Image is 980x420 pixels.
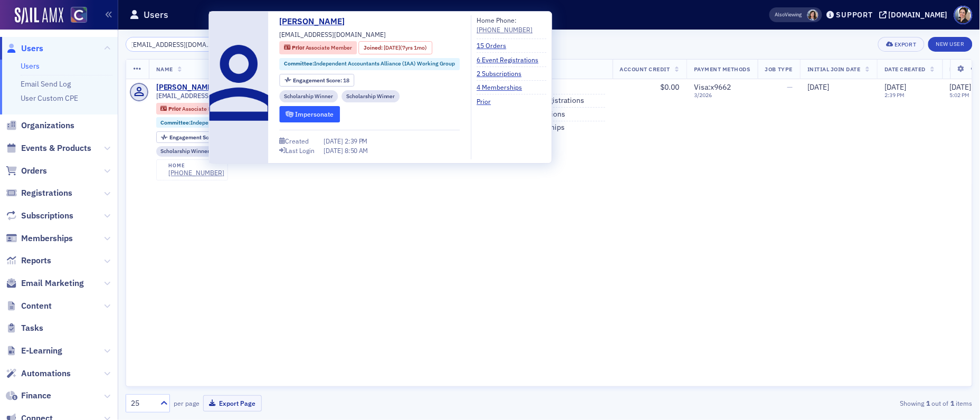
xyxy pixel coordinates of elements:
span: Automations [21,368,71,379]
img: SailAMX [71,7,87,23]
span: Engagement Score : [293,77,343,84]
div: Engagement Score: 18 [280,74,355,87]
span: Visa : x9662 [694,82,731,92]
a: Committee:Independent Accountants Alliance (IAA) Working Group [284,60,455,68]
span: Payment Methods [694,65,750,73]
span: Stacy Svendsen [807,9,819,21]
span: Memberships [21,233,73,244]
div: Showing out of items [698,398,973,408]
strong: 1 [925,398,932,408]
span: Profile [954,6,973,24]
div: Created [286,138,309,144]
a: Committee:Independent Accountants Alliance (IAA) Working Group [160,119,331,126]
span: Joined : [364,44,384,52]
span: Viewing [775,11,802,18]
span: Date Created [884,65,926,73]
time: 5:02 PM [950,91,970,99]
div: Home Phone: [477,15,533,35]
div: Export [895,42,917,47]
a: Reports [6,255,51,266]
a: Registrations [6,187,72,199]
a: Content [6,300,52,312]
a: Tasks [6,322,43,334]
div: [DOMAIN_NAME] [889,10,948,20]
a: Organizations [6,120,74,131]
div: 25 [131,398,154,409]
input: Search… [126,37,226,52]
span: 8:50 AM [345,146,368,155]
a: Prior Associate Member [160,105,229,112]
span: [DATE] [384,44,400,51]
span: E-Learning [21,345,62,357]
span: Events & Products [21,142,91,154]
div: Joined: 2018-06-30 00:00:00 [359,41,432,54]
img: SailAMX [15,7,63,24]
a: Events & Products [6,142,91,154]
button: Export [878,37,924,52]
div: Also [775,11,785,18]
div: Committee: [156,117,337,128]
a: View Homepage [63,7,87,25]
button: Impersonate [280,106,340,122]
span: Associate Member [306,44,353,51]
a: Prior [477,97,499,106]
a: New User [928,37,973,52]
div: Scholarship Winner [156,146,215,157]
span: [DATE] [324,146,345,155]
h1: Users [144,8,168,21]
span: [DATE] [884,82,906,92]
span: [DATE] [324,137,345,145]
a: [PHONE_NUMBER] [168,169,224,177]
span: Initial Join Date [807,65,861,73]
a: Prior Associate Member [284,44,352,52]
div: Last Login [286,148,315,154]
a: [PHONE_NUMBER] [477,25,533,34]
div: Scholarship Winner [341,90,400,102]
a: Memberships [6,233,73,244]
a: E-Learning [6,345,62,357]
span: Committee : [160,119,191,126]
a: 2 Subscriptions [477,69,530,78]
a: Finance [6,390,51,402]
div: Scholarship Winner [280,90,338,102]
span: [DATE] [950,82,972,92]
span: Engagement Score : [169,133,220,141]
span: Prior [292,44,306,51]
a: Orders [6,165,47,177]
span: Job Type [765,65,793,73]
div: 18 [169,135,226,140]
div: Committee: [280,58,460,70]
div: Prior: Prior: Associate Member [156,103,234,114]
span: Finance [21,390,51,402]
strong: 1 [949,398,956,408]
span: Account Credit [620,65,670,73]
span: Registrations [21,187,72,199]
a: User Custom CPE [21,93,78,103]
a: Subscriptions [6,210,73,222]
a: Users [6,43,43,54]
button: [DOMAIN_NAME] [879,11,952,18]
span: Committee : [284,60,314,67]
a: 6 Event Registrations [477,55,547,64]
span: [DATE] [807,82,829,92]
span: Subscriptions [21,210,73,222]
a: [PERSON_NAME] [280,15,353,28]
span: Orders [21,165,47,177]
span: Reports [21,255,51,266]
a: 15 Orders [477,41,515,50]
span: Users [21,43,43,54]
div: 18 [293,78,349,83]
div: Prior: Prior: Associate Member [280,41,357,54]
label: per page [174,398,199,408]
div: Engagement Score: 18 [156,131,231,143]
span: Associate Member [182,105,229,112]
div: Support [836,10,873,20]
span: 3 / 2026 [694,92,750,99]
span: — [787,82,793,92]
span: Email Marketing [21,278,84,289]
div: (7yrs 1mo) [384,44,427,52]
time: 2:39 PM [884,91,905,99]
